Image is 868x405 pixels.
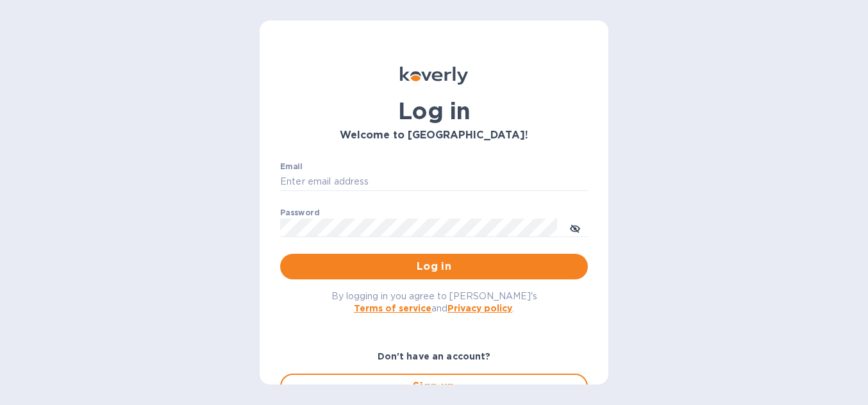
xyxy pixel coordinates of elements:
[280,129,588,142] h3: Welcome to [GEOGRAPHIC_DATA]!
[562,215,588,240] button: toggle password visibility
[331,291,537,313] span: By logging in you agree to [PERSON_NAME]'s and .
[280,374,588,399] button: Sign up
[447,303,512,313] a: Privacy policy
[280,163,303,170] label: Email
[400,67,468,85] img: Koverly
[280,172,588,192] input: Enter email address
[280,209,319,217] label: Password
[280,254,588,279] button: Log in
[378,351,491,361] b: Don't have an account?
[280,97,588,124] h1: Log in
[290,259,578,274] span: Log in
[292,379,576,394] span: Sign up
[354,303,431,313] a: Terms of service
